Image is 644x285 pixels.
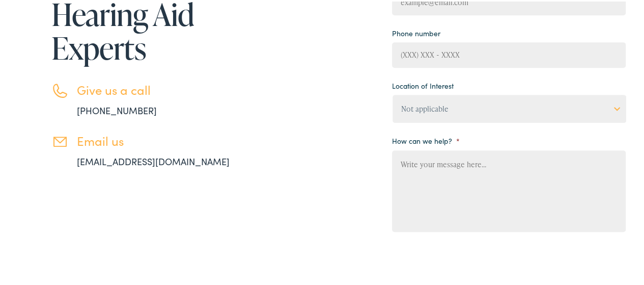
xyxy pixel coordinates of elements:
label: How can we help? [392,135,460,144]
label: Phone number [392,27,440,36]
label: Location of Interest [392,80,454,89]
h3: Give us a call [77,81,260,96]
input: (XXX) XXX - XXXX [392,41,626,66]
a: [EMAIL_ADDRESS][DOMAIN_NAME] [77,153,230,166]
a: [PHONE_NUMBER] [77,102,157,115]
h3: Email us [77,132,260,147]
iframe: reCAPTCHA [392,244,547,283]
